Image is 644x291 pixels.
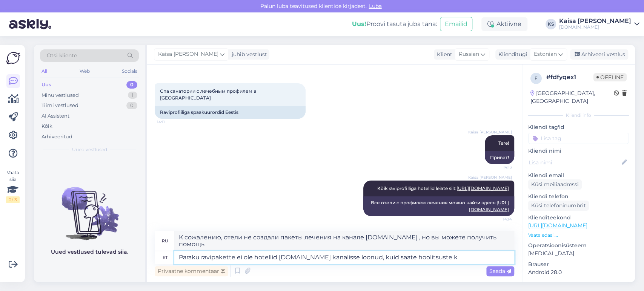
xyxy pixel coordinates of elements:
[559,18,631,24] div: Kaisa [PERSON_NAME]
[162,234,168,247] div: ru
[456,185,509,191] a: [URL][DOMAIN_NAME]
[352,20,366,28] b: Uus!
[157,119,185,125] span: 14:11
[459,50,479,58] span: Russian
[528,268,629,276] p: Android 28.0
[528,193,629,201] p: Kliendi telefon
[377,185,509,191] span: Kõik raviprofilliga hotellid leiate siit:
[34,173,145,241] img: No chats
[481,17,527,31] div: Aktiivne
[498,140,509,146] span: Tere!
[229,51,267,58] div: juhib vestlust
[41,112,69,120] div: AI Assistent
[6,51,20,65] img: Askly Logo
[78,66,91,76] div: Web
[529,158,620,167] input: Lisa nimi
[41,92,79,99] div: Minu vestlused
[174,231,514,251] textarea: К сожалению, отели не создали пакеты лечения на канале [DOMAIN_NAME] , но вы можете получить помощь
[367,3,384,9] span: Luba
[528,214,629,222] p: Klienditeekond
[535,75,538,81] span: f
[528,172,629,179] p: Kliendi email
[468,175,512,180] span: Kaisa [PERSON_NAME]
[468,129,512,135] span: Kaisa [PERSON_NAME]
[528,232,629,239] p: Vaata edasi ...
[528,260,629,268] p: Brauser
[528,242,629,250] p: Operatsioonisüsteem
[126,102,137,109] div: 0
[352,20,437,29] div: Proovi tasuta juba täna:
[528,179,582,190] div: Küsi meiliaadressi
[158,50,218,58] span: Kaisa [PERSON_NAME]
[528,133,629,144] input: Lisa tag
[47,52,77,60] span: Otsi kliente
[6,196,20,203] div: 2 / 3
[174,251,514,264] textarea: Paraku ravipakette ei ole hotellid [DOMAIN_NAME] kanalisse loonud, kuid saate hoolitsuste
[6,169,20,203] div: Vaata siia
[155,106,306,119] div: Raviprofiiliga spaakuurordid Eestis
[546,73,593,82] div: # fdfyqex1
[434,51,452,58] div: Klient
[570,49,628,60] div: Arhiveeri vestlus
[41,123,52,130] div: Kõik
[559,24,631,30] div: [DOMAIN_NAME]
[484,164,512,170] span: 14:13
[160,88,257,101] span: Спа санатории с лечебным профилем в [GEOGRAPHIC_DATA]
[528,123,629,131] p: Kliendi tag'id
[485,151,514,164] div: Привет!
[120,66,139,76] div: Socials
[495,51,527,58] div: Klienditugi
[440,17,472,31] button: Emailid
[41,81,51,89] div: Uus
[484,216,512,222] span: 14:14
[41,102,78,109] div: Tiimi vestlused
[489,268,511,274] span: Saada
[128,92,137,99] div: 1
[51,248,128,256] p: Uued vestlused tulevad siia.
[528,112,629,119] div: Kliendi info
[41,133,72,141] div: Arhiveeritud
[40,66,49,76] div: All
[155,266,228,276] div: Privaatne kommentaar
[72,146,107,153] span: Uued vestlused
[559,18,639,30] a: Kaisa [PERSON_NAME][DOMAIN_NAME]
[363,196,514,216] div: Все отели с профилем лечения можно найти здесь:
[534,50,557,58] span: Estonian
[163,251,168,264] div: et
[528,147,629,155] p: Kliendi nimi
[528,222,587,229] a: [URL][DOMAIN_NAME]
[126,81,137,89] div: 0
[593,73,627,81] span: Offline
[546,19,556,29] div: KS
[528,250,629,257] p: [MEDICAL_DATA]
[528,201,589,211] div: Küsi telefoninumbrit
[530,89,614,105] div: [GEOGRAPHIC_DATA], [GEOGRAPHIC_DATA]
